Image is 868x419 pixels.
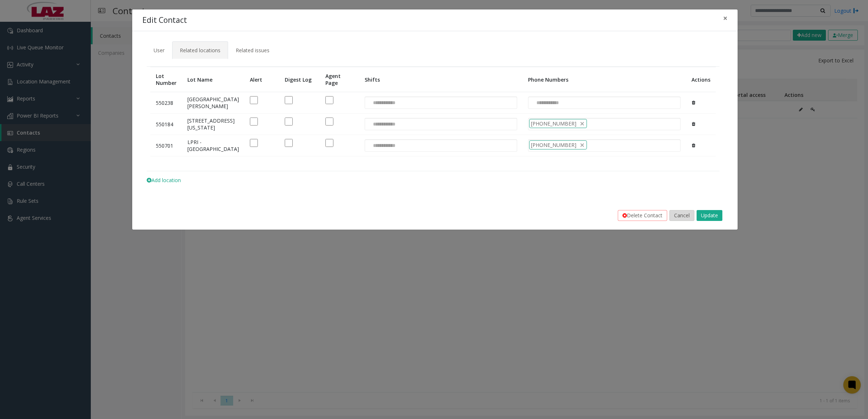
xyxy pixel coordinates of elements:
td: 550238 [150,92,182,114]
td: 550701 [150,135,182,156]
input: NO DATA FOUND [365,140,399,151]
th: Lot Number [150,67,182,92]
td: [STREET_ADDRESS][US_STATE] [182,114,244,135]
span: × [723,13,727,23]
span: delete [579,141,585,149]
span: [PHONE_NUMBER] [531,120,576,127]
span: delete [579,120,585,127]
button: Cancel [669,210,694,221]
th: Phone Numbers [523,67,686,92]
th: Agent Page [320,67,359,92]
th: Shifts [359,67,523,92]
td: [GEOGRAPHIC_DATA][PERSON_NAME] [182,92,244,114]
button: Delete Contact [618,210,667,221]
input: NO DATA FOUND [365,97,399,108]
ul: Tabs [146,41,724,54]
span: User [154,47,165,54]
button: Update [697,210,722,221]
span: Related locations [180,47,220,54]
span: Related issues [236,47,269,54]
span: Add location [147,177,181,184]
th: Lot Name [182,67,244,92]
td: 550184 [150,114,182,135]
th: Alert [244,67,279,92]
h4: Edit Contact [142,15,187,26]
input: NO DATA FOUND [365,118,399,130]
button: Close [718,9,733,27]
th: Digest Log [279,67,320,92]
span: [PHONE_NUMBER] [531,141,576,149]
th: Actions [686,67,716,92]
td: LPRI - [GEOGRAPHIC_DATA] [182,135,244,156]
